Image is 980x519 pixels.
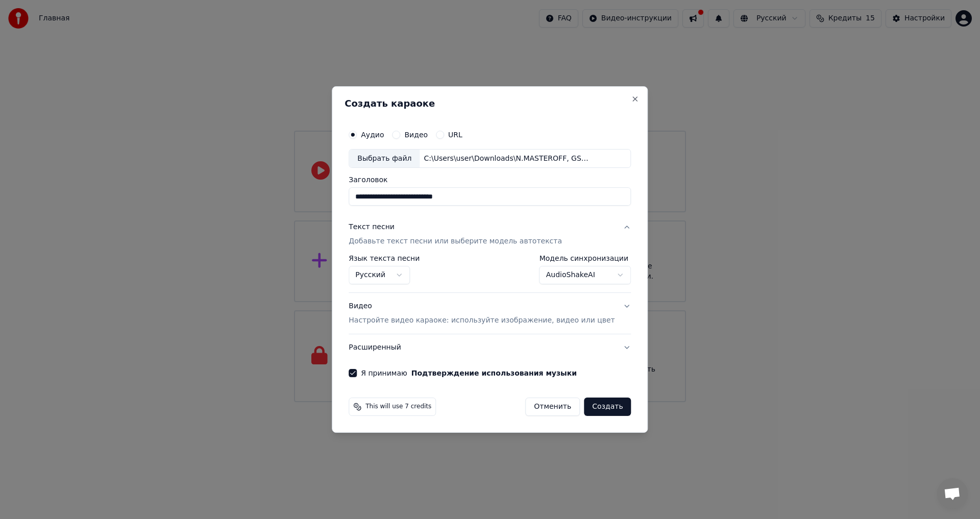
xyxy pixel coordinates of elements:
button: Создать [584,398,631,416]
label: Заголовок [349,177,631,184]
button: Расширенный [349,334,631,361]
button: ВидеоНастройте видео караоке: используйте изображение, видео или цвет [349,293,631,334]
label: Я принимаю [361,369,577,377]
p: Настройте видео караоке: используйте изображение, видео или цвет [349,315,615,326]
button: Отменить [525,398,580,416]
label: Аудио [361,131,384,138]
label: Видео [404,131,428,138]
div: Выбрать файл [349,150,420,168]
div: Текст песниДобавьте текст песни или выберите модель автотекста [349,255,631,293]
button: Я принимаю [411,369,577,377]
p: Добавьте текст песни или выберите модель автотекста [349,237,562,247]
label: URL [448,131,462,138]
span: This will use 7 credits [365,403,431,411]
label: Модель синхронизации [540,255,631,262]
div: C:\Users\user\Downloads\N.MASTEROFF, GSPD - Адренохром.mp3 [420,154,593,164]
div: Текст песни [349,223,395,233]
h2: Создать караоке [345,99,635,108]
div: Видео [349,302,615,326]
button: Текст песниДобавьте текст песни или выберите модель автотекста [349,214,631,255]
label: Язык текста песни [349,255,420,262]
